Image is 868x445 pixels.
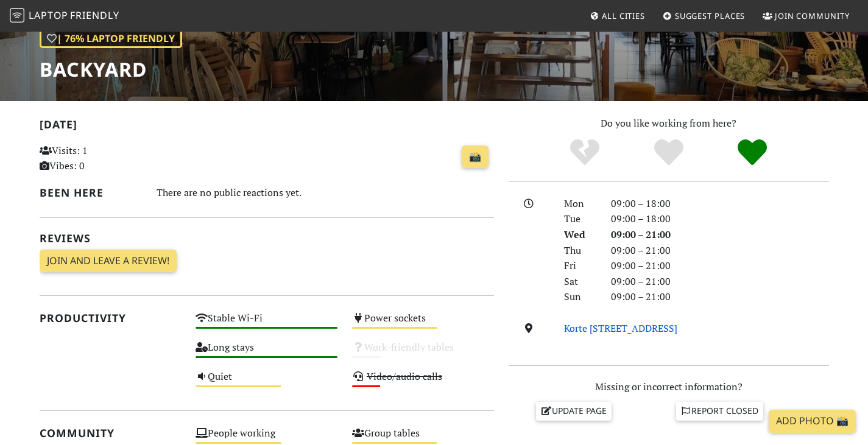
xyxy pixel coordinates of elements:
[40,143,182,174] p: Visits: 1 Vibes: 0
[604,196,836,212] div: 09:00 – 18:00
[604,289,836,305] div: 09:00 – 21:00
[345,309,501,338] div: Power sockets
[627,138,711,168] div: Yes
[602,10,645,21] span: All Cities
[557,289,603,305] div: Sun
[604,274,836,290] div: 09:00 – 21:00
[70,9,119,22] span: Friendly
[10,8,24,23] img: LaptopFriendly
[188,368,345,397] div: Quiet
[509,379,829,395] p: Missing or incorrect information?
[188,309,345,338] div: Stable Wi-Fi
[40,186,143,199] h2: Been here
[40,232,494,245] h2: Reviews
[40,427,182,440] h2: Community
[557,227,603,243] div: Wed
[40,29,182,49] div: | 76% Laptop Friendly
[188,338,345,368] div: Long stays
[536,402,612,420] a: Update page
[604,227,836,243] div: 09:00 – 21:00
[557,196,603,212] div: Mon
[758,5,855,27] a: Join Community
[557,243,603,259] div: Thu
[604,211,836,227] div: 09:00 – 18:00
[604,258,836,274] div: 09:00 – 21:00
[564,321,677,335] a: Korte [STREET_ADDRESS]
[40,58,182,81] h1: BACKYARD
[775,10,850,21] span: Join Community
[345,338,501,368] div: Work-friendly tables
[557,211,603,227] div: Tue
[769,410,856,433] a: Add Photo 📸
[40,312,182,324] h2: Productivity
[10,5,119,27] a: LaptopFriendly LaptopFriendly
[157,184,494,201] div: There are no public reactions yet.
[29,9,68,22] span: Laptop
[604,243,836,259] div: 09:00 – 21:00
[676,402,764,420] a: Report closed
[675,10,746,21] span: Suggest Places
[509,116,829,131] p: Do you like working from here?
[462,145,489,169] a: 📸
[658,5,750,27] a: Suggest Places
[40,250,177,273] a: Join and leave a review!
[585,5,650,27] a: All Cities
[710,138,794,168] div: Definitely!
[40,118,494,136] h2: [DATE]
[543,138,627,168] div: No
[367,370,442,383] s: Video/audio calls
[557,258,603,274] div: Fri
[557,274,603,290] div: Sat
